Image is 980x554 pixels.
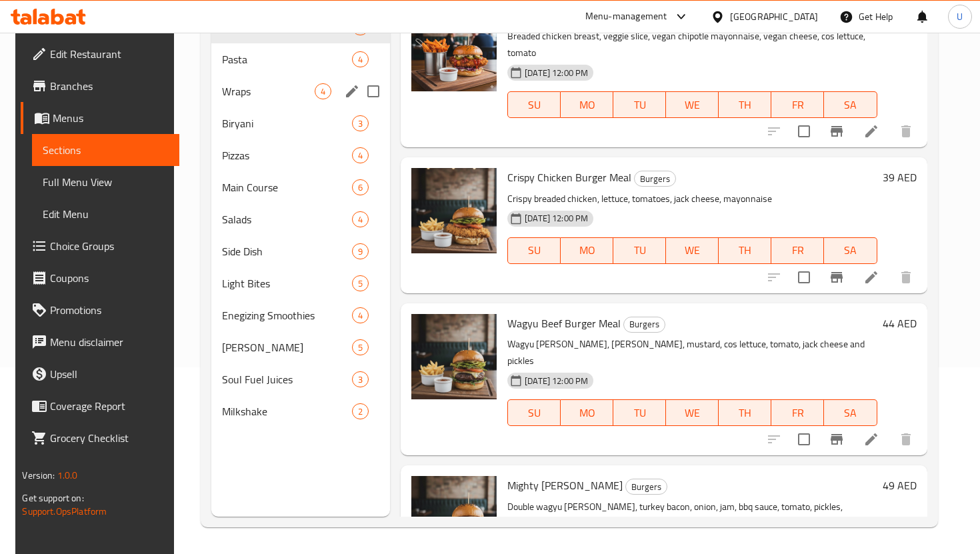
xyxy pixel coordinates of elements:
span: Salads [222,211,352,227]
span: TU [619,403,661,423]
span: [PERSON_NAME] [222,339,352,355]
div: items [352,147,369,163]
button: Branch-specific-item [821,115,853,147]
button: TH [719,237,771,264]
div: Enegizing Smoothies4 [211,299,390,331]
span: 4 [315,85,331,98]
div: Burgers [625,479,667,495]
span: [DATE] 12:00 PM [519,67,593,79]
span: Coverage Report [50,398,168,414]
span: 9 [353,245,368,258]
span: Choice Groups [50,238,168,254]
p: Breaded chicken breast, veggie slice, vegan chipotle mayonnaise, vegan cheese, cos lettuce, tomato [507,28,877,61]
span: SA [829,241,871,260]
a: Support.OpsPlatform [22,503,107,520]
button: SA [824,399,877,426]
span: U [957,9,963,24]
span: Burgers [635,171,675,187]
img: Spicy Crispy Chicken Burger Meal [411,6,497,91]
span: WE [671,403,713,423]
span: 3 [353,117,368,130]
a: Edit Restaurant [21,38,179,70]
span: Promotions [50,302,168,318]
div: items [352,115,369,131]
span: Crispy Chicken Burger Meal [507,167,631,187]
span: Enegizing Smoothies [222,307,352,323]
span: MO [566,403,608,423]
span: Wagyu Beef Burger Meal [507,313,621,333]
div: items [352,51,369,67]
span: Select to update [790,117,818,145]
div: Salads4 [211,203,390,235]
button: delete [890,261,922,293]
span: SU [513,241,555,260]
button: TU [613,237,666,264]
span: 5 [353,277,368,290]
span: Wraps [222,83,315,99]
span: Grocery Checklist [50,430,168,446]
button: edit [342,81,362,101]
div: [PERSON_NAME]5 [211,331,390,363]
span: [DATE] 12:00 PM [519,212,593,225]
button: delete [890,423,922,455]
div: items [352,179,369,195]
span: Get support on: [22,489,83,507]
div: Pasta4 [211,43,390,75]
div: Pizzas4 [211,139,390,171]
div: Virgin Mojitos [222,339,352,355]
span: Mighty [PERSON_NAME] [507,475,623,495]
button: Branch-specific-item [821,423,853,455]
span: Side Dish [222,243,352,259]
button: WE [666,399,719,426]
p: Crispy breaded chicken, lettuce, tomatoes, jack cheese, mayonnaise [507,191,877,207]
span: Full Menu View [43,174,168,190]
span: Upsell [50,366,168,382]
div: Light Bites [222,275,352,291]
span: WE [671,241,713,260]
button: TH [719,399,771,426]
div: items [352,339,369,355]
span: MO [566,241,608,260]
button: SA [824,237,877,264]
span: 4 [353,53,368,66]
span: WE [671,95,713,115]
p: Wagyu [PERSON_NAME], [PERSON_NAME], mustard, cos lettuce, tomato, jack cheese and pickles [507,336,877,369]
button: MO [561,91,613,118]
div: Milkshake [222,403,352,419]
div: Main Course6 [211,171,390,203]
button: TU [613,399,666,426]
span: Pizzas [222,147,352,163]
p: Double wagyu [PERSON_NAME], turkey bacon, onion, jam, bbq sauce, tomato, pickles, roquette, Frenc... [507,499,877,532]
span: TU [619,95,661,115]
span: Edit Restaurant [50,46,168,62]
a: Coverage Report [21,390,179,422]
h6: 49 AED [883,476,917,495]
span: [DATE] 12:00 PM [519,375,593,387]
div: Menu-management [585,9,667,25]
span: 5 [353,341,368,354]
div: Soul Fuel Juices3 [211,363,390,395]
span: SA [829,403,871,423]
button: delete [890,115,922,147]
button: MO [561,399,613,426]
span: Biryani [222,115,352,131]
div: Burgers [634,171,676,187]
div: items [352,403,369,419]
a: Menus [21,102,179,134]
div: Light Bites5 [211,267,390,299]
span: SU [513,95,555,115]
span: Select to update [790,263,818,291]
span: Menus [53,110,168,126]
span: Menu disclaimer [50,334,168,350]
div: items [352,211,369,227]
span: SA [829,95,871,115]
span: Burgers [626,479,667,495]
div: Milkshake2 [211,395,390,427]
span: TH [724,95,766,115]
span: 4 [353,213,368,226]
span: Soul Fuel Juices [222,371,352,387]
button: FR [771,399,824,426]
div: Burgers [623,317,665,333]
